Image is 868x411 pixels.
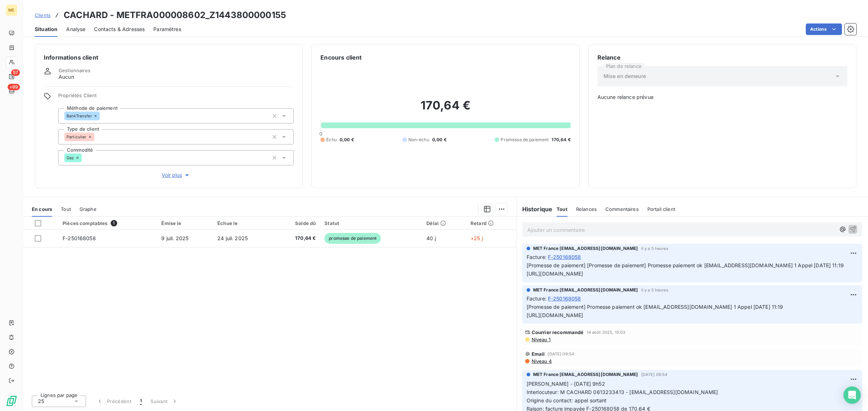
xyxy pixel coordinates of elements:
[597,53,847,62] h6: Relance
[527,262,844,277] span: [Promesse de paiement] [Promesse de paiement] Promesse paiement ok [EMAIL_ADDRESS][DOMAIN_NAME] 1...
[641,246,668,251] span: il y a 5 heures
[531,358,552,364] span: Niveau 4
[63,235,96,241] span: F-250168058
[527,295,546,302] span: Facture :
[6,4,17,16] div: ME
[432,137,447,143] span: 0,00 €
[153,26,181,33] span: Paramètres
[82,155,88,161] input: Ajouter une valeur
[44,53,294,62] h6: Informations client
[217,220,270,226] div: Échue le
[58,92,294,103] span: Propriétés Client
[533,287,638,293] span: MET France [EMAIL_ADDRESS][DOMAIN_NAME]
[146,394,183,409] button: Suivant
[35,12,51,19] a: Clients
[471,235,483,241] span: +25 j
[320,98,570,120] h2: 170,64 €
[527,397,607,403] span: Origine du contact: appel sortant
[533,371,638,378] span: MET France [EMAIL_ADDRESS][DOMAIN_NAME]
[67,135,86,139] span: Particulier
[8,84,20,90] span: +99
[641,372,668,377] span: [DATE] 09:54
[61,206,71,212] span: Tout
[604,73,646,80] span: Mise en demeure
[426,235,436,241] span: 40 j
[66,26,85,33] span: Analyse
[92,394,136,409] button: Précédent
[278,235,316,242] span: 170,64 €
[35,26,58,33] span: Situation
[136,394,146,409] button: 1
[63,220,153,226] div: Pièces comptables
[605,206,639,212] span: Commentaires
[548,352,574,356] span: [DATE] 09:54
[548,295,581,302] span: F-250168058
[67,114,92,118] span: BankTransfer
[6,71,17,82] a: 57
[326,137,337,143] span: Échu
[471,220,512,226] div: Retard
[162,172,191,179] span: Voir plus
[527,253,546,261] span: Facture :
[533,245,638,252] span: MET France [EMAIL_ADDRESS][DOMAIN_NAME]
[111,220,117,226] span: 1
[161,220,209,226] div: Émise le
[59,73,74,81] span: Aucun
[426,220,462,226] div: Délai
[527,304,783,318] span: [Promesse de paiement] Promesse paiement ok [EMAIL_ADDRESS][DOMAIN_NAME] 1 Appel [DATE] 11:19 [UR...
[11,69,20,76] span: 57
[320,53,362,62] h6: Encours client
[217,235,248,241] span: 24 juil. 2025
[161,235,188,241] span: 9 juil. 2025
[324,220,418,226] div: Statut
[843,386,861,404] div: Open Intercom Messenger
[597,94,847,101] span: Aucune relance prévue
[527,381,605,387] span: [PERSON_NAME] - [DATE] 9h52
[80,206,97,212] span: Graphe
[806,23,842,35] button: Actions
[531,337,550,342] span: Niveau 1
[557,206,567,212] span: Tout
[6,395,17,407] img: Logo LeanPay
[94,134,100,140] input: Ajouter une valeur
[576,206,597,212] span: Relances
[100,113,106,119] input: Ajouter une valeur
[587,330,626,334] span: 14 août 2025, 15:03
[532,351,545,357] span: Email
[324,233,381,244] span: promesse de paiement
[58,171,294,179] button: Voir plus
[408,137,429,143] span: Non-échu
[32,206,52,212] span: En cours
[140,398,142,405] span: 1
[647,206,675,212] span: Portail client
[64,9,286,22] h3: CACHARD - METFRA000008602_Z1443800000155
[94,26,145,33] span: Contacts & Adresses
[516,205,553,213] h6: Historique
[59,68,90,73] span: Gestionnaires
[38,398,44,405] span: 25
[319,131,322,137] span: 0
[527,389,718,395] span: Interlocuteur: M CACHARD 0613233413 - [EMAIL_ADDRESS][DOMAIN_NAME]
[35,12,51,18] span: Clients
[552,137,570,143] span: 170,64 €
[6,85,17,97] a: +99
[532,329,584,335] span: Courrier recommandé
[641,288,668,292] span: il y a 5 heures
[67,156,74,160] span: Gaz
[501,137,549,143] span: Promesse de paiement
[278,220,316,226] div: Solde dû
[340,137,354,143] span: 0,00 €
[548,253,581,261] span: F-250168058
